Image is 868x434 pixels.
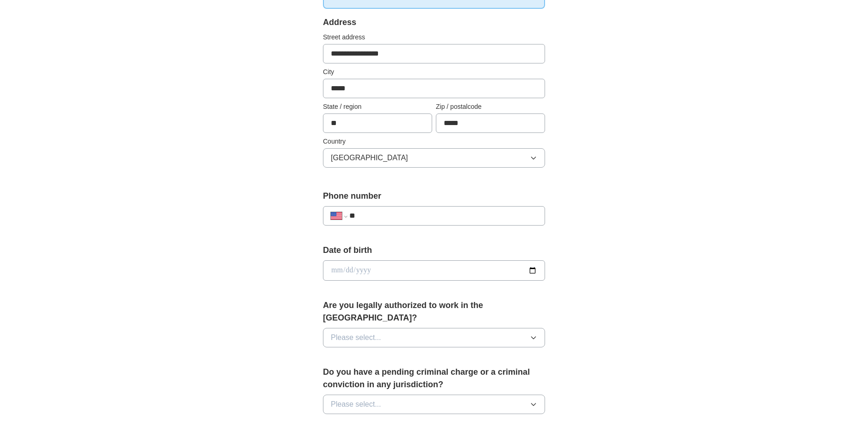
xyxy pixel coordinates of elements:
button: [GEOGRAPHIC_DATA] [323,148,545,168]
button: Please select... [323,395,545,414]
label: State / region [323,102,432,112]
label: Zip / postalcode [436,102,545,112]
label: Street address [323,32,545,42]
span: Please select... [331,332,381,343]
label: Are you legally authorized to work in the [GEOGRAPHIC_DATA]? [323,299,545,324]
label: Country [323,137,545,146]
label: Do you have a pending criminal charge or a criminal conviction in any jurisdiction? [323,366,545,391]
label: Phone number [323,190,545,202]
span: Please select... [331,399,381,410]
label: City [323,67,545,77]
button: Please select... [323,328,545,347]
div: Address [323,16,545,29]
label: Date of birth [323,244,545,257]
span: [GEOGRAPHIC_DATA] [331,152,408,164]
